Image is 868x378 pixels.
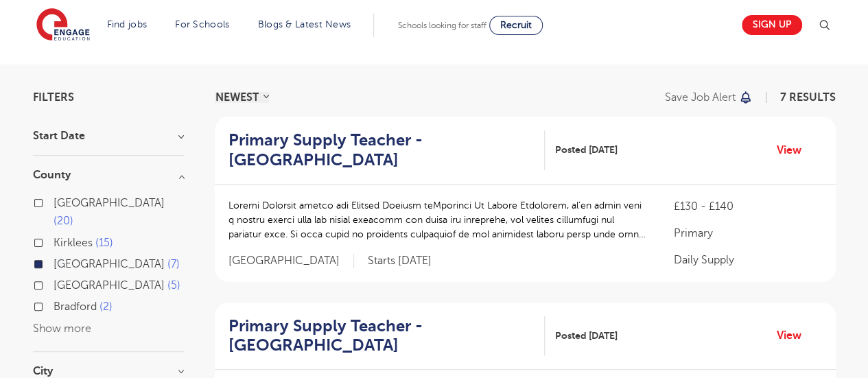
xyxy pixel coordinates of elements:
a: Blogs & Latest News [258,19,351,29]
img: Engage Education [36,8,90,43]
h3: Start Date [33,130,184,141]
input: [GEOGRAPHIC_DATA] 5 [54,279,62,288]
a: View [777,327,812,344]
h3: County [33,169,184,180]
span: 7 [167,258,180,270]
span: Schools looking for staff [398,21,486,30]
a: Primary Supply Teacher - [GEOGRAPHIC_DATA] [228,316,545,356]
a: Recruit [489,16,543,35]
p: Loremi Dolorsit ametco adi Elitsed Doeiusm teMporinci Ut Labore Etdolorem, al’en admin veni q nos... [228,198,646,241]
span: Kirklees [54,237,93,249]
input: Bradford 2 [54,300,62,309]
p: £130 - £140 [673,198,821,215]
h3: City [33,366,184,377]
span: Recruit [500,20,532,30]
a: Primary Supply Teacher - [GEOGRAPHIC_DATA] [228,130,545,170]
span: Posted [DATE] [555,329,618,343]
span: [GEOGRAPHIC_DATA] [228,254,354,268]
a: View [777,141,812,159]
input: [GEOGRAPHIC_DATA] 20 [54,197,62,206]
span: Filters [33,92,74,103]
span: [GEOGRAPHIC_DATA] [54,258,165,270]
h2: Primary Supply Teacher - [GEOGRAPHIC_DATA] [228,130,534,170]
span: 2 [99,300,113,313]
input: [GEOGRAPHIC_DATA] 7 [54,258,62,267]
input: Kirklees 15 [54,237,62,246]
button: Show more [33,322,91,335]
p: Daily Supply [673,252,821,268]
span: 5 [167,279,180,292]
h2: Primary Supply Teacher - [GEOGRAPHIC_DATA] [228,316,534,356]
p: Save job alert [665,92,736,103]
span: [GEOGRAPHIC_DATA] [54,197,165,209]
span: 7 RESULTS [780,91,836,104]
p: Starts [DATE] [368,254,432,268]
button: Save job alert [665,92,753,103]
span: Posted [DATE] [555,143,618,157]
a: Sign up [742,15,802,35]
a: For Schools [175,19,229,29]
a: Find jobs [107,19,148,29]
span: [GEOGRAPHIC_DATA] [54,279,165,292]
span: 20 [54,215,73,227]
span: 15 [95,237,113,249]
span: Bradford [54,300,97,313]
p: Primary [673,225,821,241]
